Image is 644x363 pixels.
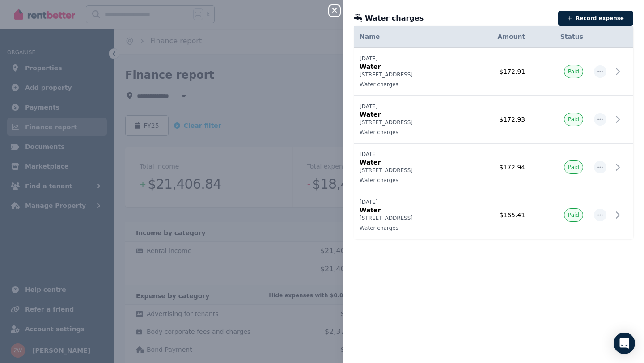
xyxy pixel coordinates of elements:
p: [DATE] [360,55,459,62]
div: Open Intercom Messenger [614,333,635,354]
p: Water [360,158,459,167]
p: [STREET_ADDRESS] [360,167,459,174]
p: Water [360,110,459,119]
th: Name [354,26,465,48]
button: Record expense [558,11,633,26]
p: Water charges [360,224,459,232]
p: [STREET_ADDRESS] [360,119,459,126]
span: Water charges [365,13,424,24]
p: Water [360,206,459,215]
span: Paid [568,211,579,219]
p: Water charges [360,177,459,184]
span: Paid [568,116,579,123]
p: [DATE] [360,103,459,110]
span: Paid [568,164,579,171]
p: [STREET_ADDRESS] [360,215,459,222]
th: Amount [465,26,531,48]
p: [STREET_ADDRESS] [360,71,459,78]
p: [DATE] [360,198,459,206]
p: Water charges [360,129,459,136]
span: Paid [568,68,579,75]
th: Status [530,26,589,48]
td: $172.91 [465,48,531,96]
td: $172.93 [465,96,531,144]
p: [DATE] [360,151,459,158]
p: Water charges [360,81,459,88]
td: $165.41 [465,191,531,239]
p: Water [360,62,459,71]
td: $172.94 [465,144,531,191]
